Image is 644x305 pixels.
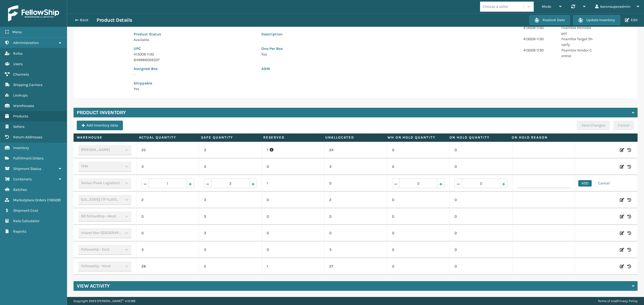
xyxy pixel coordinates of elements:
i: Edit [620,164,624,169]
span: Products [13,114,28,118]
td: 3 [199,208,262,225]
td: 2 [136,192,199,208]
p: 849986009337 [134,57,255,63]
p: 1 [267,181,320,186]
button: Update Inventory [573,15,620,25]
td: 24 [324,142,387,158]
i: Inventory History [627,197,631,203]
p: 413009-1130 [523,25,555,31]
p: 0 [267,214,320,219]
i: Inventory History [627,230,631,236]
td: 3 [324,241,387,258]
span: Decrease value [392,179,418,188]
span: Menu [12,30,22,34]
p: Shippable [134,80,255,86]
i: Inventory History [627,214,631,219]
span: Containers [13,177,32,181]
td: 0 [449,158,512,175]
p: 413009-1130 [134,51,255,57]
td: 0 [387,258,450,275]
p: ASIN [261,66,510,72]
label: Actual Quantity [139,135,195,140]
td: 2 [324,192,387,208]
button: Back [72,18,97,23]
td: 0 [324,175,387,192]
span: Shipment Cost [13,208,38,213]
span: Rate Calculator [13,219,39,223]
p: 1 [267,147,320,153]
span: ( 116509 ) [47,198,61,202]
td: 5 [199,258,262,275]
span: Batches [13,187,27,192]
td: 3 [324,158,387,175]
i: Inventory History [627,247,631,252]
td: 0 [387,192,450,208]
p: Foamtex Vendor Central [561,47,593,59]
h3: Product Details [97,17,132,23]
td: 3 [199,192,262,208]
i: Edit [620,197,624,203]
i: Edit [620,264,624,269]
td: 27 [324,258,387,275]
span: Fulfillment Orders [13,156,43,161]
span: Decrease value [142,179,168,188]
span: Sellers [13,124,24,129]
span: Inventory [13,146,29,150]
td: 3 [199,241,262,258]
td: 0 [387,142,450,158]
td: 3 [136,158,199,175]
td: 0 [324,208,387,225]
button: Edit [623,18,639,23]
i: Inventory History [627,147,631,153]
td: 0 [449,258,512,275]
td: 0 [324,225,387,241]
td: 0 [449,192,512,208]
button: Save Changes [577,121,610,130]
span: Channels [13,72,29,77]
span: Mode [542,4,551,9]
p: Description [261,31,510,37]
p: One Per Box [261,46,510,51]
button: Cancel [613,121,634,130]
p: Copyright 2023 [PERSON_NAME]™ v 1.0.188 [74,297,135,305]
i: Edit [620,147,624,153]
td: 3 [136,241,199,258]
label: Safe Quantity [201,135,257,140]
p: Assigned Box [134,66,255,72]
span: Roles [13,51,23,56]
span: Lookups [13,93,28,98]
p: 0 [267,197,320,203]
img: logo [8,5,59,21]
h4: Product Inventory [77,109,126,116]
td: 0 [136,225,199,241]
span: Marketplace Orders [13,198,46,202]
span: Decrease value [455,179,481,188]
span: Return Addresses [13,135,42,139]
i: Edit [620,247,624,252]
button: ADD [578,180,592,187]
td: 0 [387,158,450,175]
label: Unallocated [325,135,381,140]
h4: View Activity [77,283,110,289]
label: Reserved [263,135,319,140]
p: Yes [261,51,510,57]
td: 28 [136,258,199,275]
p: Foamtex HomeDepot [561,25,593,36]
p: FoamTex Target Shopify [561,36,593,47]
a: Terms of Use [598,299,616,303]
p: Yes [134,86,255,92]
p: 413009-1130 [523,36,555,42]
td: 0 [387,225,450,241]
td: 0 [387,208,450,225]
p: 413009-1130 [523,47,555,53]
td: 0 [387,241,450,258]
p: 0 [267,164,320,169]
span: Warehouses [13,103,34,108]
span: Reports [13,229,26,234]
p: - [134,72,255,77]
td: 3 [199,158,262,175]
label: WH On hold quantity [387,135,443,140]
button: Add inventory data [77,121,123,130]
td: 25 [136,142,199,158]
i: Inventory History [627,164,631,169]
